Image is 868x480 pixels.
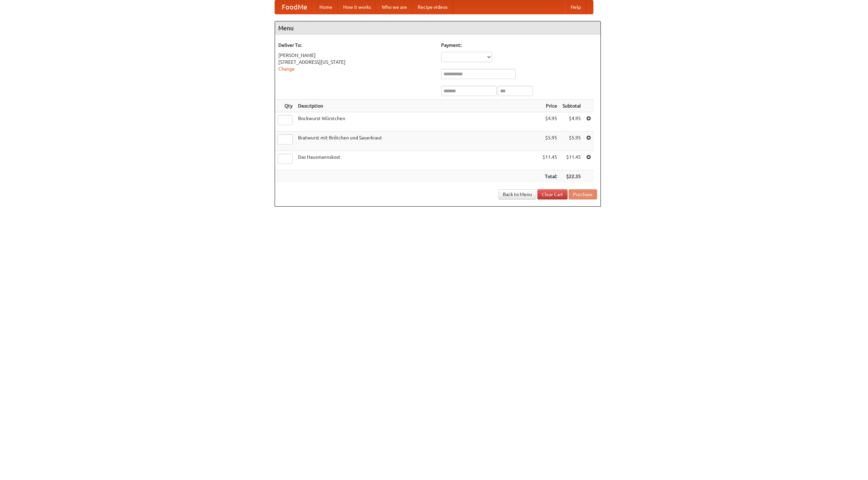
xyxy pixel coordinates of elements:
[560,100,584,112] th: Subtotal
[569,189,597,199] button: Purchase
[314,0,338,14] a: Home
[412,0,453,14] a: Recipe videos
[338,0,376,14] a: How it works
[560,112,584,132] td: $4.95
[295,151,540,170] td: Das Hausmannskost
[560,170,584,183] th: $22.35
[565,0,586,14] a: Help
[275,0,314,14] a: FoodMe
[537,189,568,199] a: Clear Cart
[295,100,540,112] th: Description
[295,112,540,132] td: Bockwurst Würstchen
[540,100,560,112] th: Price
[498,189,536,199] a: Back to Menu
[540,170,560,183] th: Total:
[540,151,560,170] td: $11.45
[376,0,412,14] a: Who we are
[275,100,295,112] th: Qty
[560,132,584,151] td: $5.95
[278,66,295,72] a: Change
[278,42,434,49] h5: Deliver To:
[540,112,560,132] td: $4.95
[278,52,434,59] div: [PERSON_NAME]
[441,42,597,49] h5: Payment:
[278,59,434,65] div: [STREET_ADDRESS][US_STATE]
[295,132,540,151] td: Bratwurst mit Brötchen und Sauerkraut
[275,21,600,35] h4: Menu
[560,151,584,170] td: $11.45
[540,132,560,151] td: $5.95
